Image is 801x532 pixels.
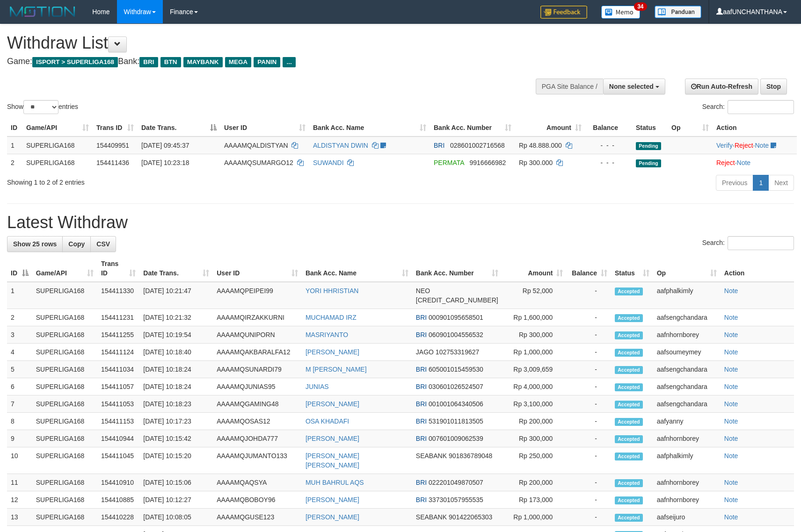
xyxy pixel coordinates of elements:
td: 2 [7,154,22,171]
span: Accepted [615,479,643,487]
a: Verify [716,142,733,149]
img: MOTION_logo.png [7,5,78,19]
td: AAAAMQJUNIAS95 [213,378,302,395]
td: AAAAMQJOHDA777 [213,430,302,447]
td: Rp 52,000 [502,282,567,309]
a: [PERSON_NAME] [306,513,359,521]
a: Note [724,400,738,408]
td: AAAAMQJUMANTO133 [213,447,302,474]
h4: Game: Bank: [7,57,524,66]
td: aafsengchandara [653,395,721,413]
td: aafnhornborey [653,474,721,491]
td: 154410228 [97,509,139,526]
span: Copy 9916666982 to clipboard [470,159,506,166]
td: - [567,395,611,413]
span: Copy 901836789048 to clipboard [449,452,492,460]
th: Bank Acc. Number: activate to sort column ascending [430,119,515,137]
th: Action [721,255,794,282]
span: Copy 605001015459530 to clipboard [429,366,483,373]
th: Bank Acc. Name: activate to sort column ascending [309,119,430,137]
td: SUPERLIGA168 [32,326,97,344]
td: SUPERLIGA168 [32,413,97,430]
th: ID [7,119,22,137]
td: 154411057 [97,378,139,395]
span: Accepted [615,435,643,443]
td: AAAAMQAKBARALFA12 [213,344,302,361]
a: Show 25 rows [7,236,63,252]
th: Op: activate to sort column ascending [653,255,721,282]
a: Note [724,452,738,460]
td: AAAAMQGUSE123 [213,509,302,526]
span: Accepted [615,331,643,339]
a: Note [724,383,738,390]
td: AAAAMQUNIPORN [213,326,302,344]
span: PANIN [254,57,280,67]
td: AAAAMQBOBOY96 [213,491,302,509]
span: BRI [416,400,427,408]
a: Note [724,417,738,425]
td: - [567,430,611,447]
th: Amount: activate to sort column ascending [502,255,567,282]
span: Copy 028601002716568 to clipboard [450,142,505,149]
a: Note [755,142,769,149]
span: BTN [160,57,181,67]
span: BRI [416,383,427,390]
td: SUPERLIGA168 [22,137,93,154]
td: aafnhornborey [653,491,721,509]
td: aafsengchandara [653,309,721,326]
label: Search: [702,100,794,114]
a: OSA KHADAFI [306,417,349,425]
td: SUPERLIGA168 [32,395,97,413]
td: [DATE] 10:19:54 [139,326,213,344]
td: - [567,509,611,526]
input: Search: [728,236,794,250]
a: [PERSON_NAME] [306,435,359,442]
span: MEGA [225,57,252,67]
span: Accepted [615,349,643,357]
td: Rp 200,000 [502,474,567,491]
td: SUPERLIGA168 [32,491,97,509]
a: [PERSON_NAME] [306,496,359,503]
span: Pending [636,159,661,167]
th: ID: activate to sort column descending [7,255,32,282]
td: 154411255 [97,326,139,344]
td: Rp 300,000 [502,326,567,344]
td: - [567,378,611,395]
span: NEO [416,287,430,295]
td: 1 [7,282,32,309]
a: Note [724,287,738,295]
span: Rp 48.888.000 [519,142,562,149]
td: 4 [7,344,32,361]
td: [DATE] 10:12:27 [139,491,213,509]
a: Note [724,366,738,373]
td: SUPERLIGA168 [32,378,97,395]
span: BRI [434,142,444,149]
a: Note [724,435,738,442]
td: aafsengchandara [653,378,721,395]
a: M [PERSON_NAME] [306,366,367,373]
a: ALDISTYAN DWIN [313,142,368,149]
td: 13 [7,509,32,526]
a: SUWANDI [313,159,344,166]
td: 9 [7,430,32,447]
span: Copy 000901095658501 to clipboard [429,314,483,321]
span: Copy 001001064340506 to clipboard [429,400,483,408]
span: 34 [634,2,647,11]
span: Copy 060901004556532 to clipboard [429,331,483,338]
td: 154411045 [97,447,139,474]
a: CSV [90,236,116,252]
a: MUH BAHRUL AQS [306,479,364,486]
span: Copy 030601026524507 to clipboard [429,383,483,390]
td: 10 [7,447,32,474]
td: AAAAMQAQSYA [213,474,302,491]
td: [DATE] 10:18:24 [139,361,213,378]
a: Run Auto-Refresh [685,79,758,94]
td: [DATE] 10:15:20 [139,447,213,474]
td: - [567,447,611,474]
label: Search: [702,236,794,250]
div: - - - [589,141,628,150]
th: User ID: activate to sort column ascending [220,119,309,137]
td: 154410910 [97,474,139,491]
td: aafsoumeymey [653,344,721,361]
td: Rp 173,000 [502,491,567,509]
